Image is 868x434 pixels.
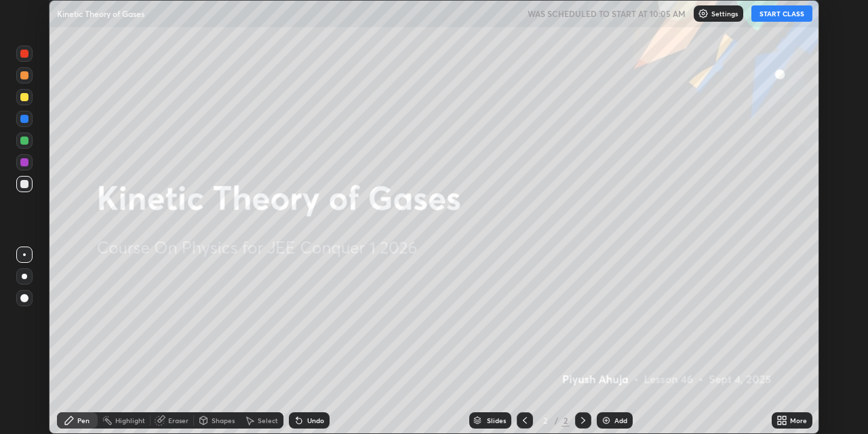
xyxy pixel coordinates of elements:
[711,10,738,17] p: Settings
[790,417,807,424] div: More
[614,417,627,424] div: Add
[77,417,90,424] div: Pen
[168,417,189,424] div: Eraser
[57,8,144,19] p: Kinetic Theory of Gases
[115,417,145,424] div: Highlight
[555,416,559,424] div: /
[487,417,506,424] div: Slides
[528,7,686,20] h5: WAS SCHEDULED TO START AT 10:05 AM
[307,417,324,424] div: Undo
[561,414,570,427] div: 2
[601,415,612,426] img: add-slide-button
[212,417,235,424] div: Shapes
[751,5,812,22] button: START CLASS
[538,416,552,424] div: 2
[698,8,709,19] img: class-settings-icons
[258,417,278,424] div: Select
